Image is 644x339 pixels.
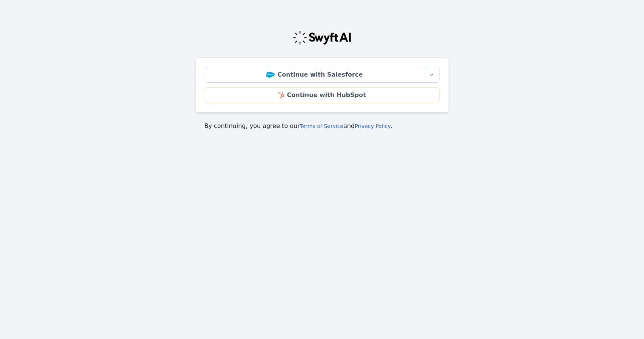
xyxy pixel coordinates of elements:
a: Privacy Policy [355,123,390,129]
a: Terms of Service [300,123,343,129]
img: Salesforce [266,72,275,78]
img: HubSpot [278,92,284,98]
p: By continuing, you agree to our and . [204,122,440,131]
a: Continue with HubSpot [205,87,440,103]
a: Continue with Salesforce [205,67,424,83]
img: Swyft Logo [292,30,352,45]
